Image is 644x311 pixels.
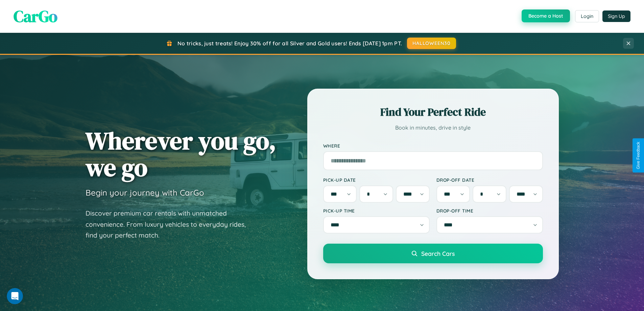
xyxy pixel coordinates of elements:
p: Book in minutes, drive in style [323,123,543,133]
button: Become a Host [522,9,570,22]
button: Search Cars [323,244,543,263]
div: Give Feedback [636,142,641,169]
label: Pick-up Date [323,177,430,183]
label: Drop-off Date [436,177,543,183]
p: Discover premium car rentals with unmatched convenience. From luxury vehicles to everyday rides, ... [86,208,255,241]
iframe: Intercom live chat [7,288,23,304]
button: HALLOWEEN30 [407,38,456,49]
span: Search Cars [421,250,455,257]
button: Login [575,10,599,22]
label: Where [323,143,543,149]
span: No tricks, just treats! Enjoy 30% off for all Silver and Gold users! Ends [DATE] 1pm PT. [177,40,402,47]
span: CarGo [14,5,57,27]
h2: Find Your Perfect Ride [323,105,543,119]
h3: Begin your journey with CarGo [86,187,204,198]
button: Sign Up [602,10,630,22]
label: Drop-off Time [436,208,543,214]
h1: Wherever you go, we go [86,127,276,181]
label: Pick-up Time [323,208,430,214]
